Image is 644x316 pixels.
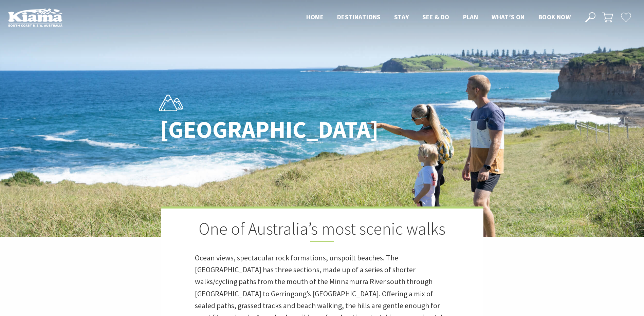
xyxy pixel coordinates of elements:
span: Stay [394,13,409,21]
span: Destinations [337,13,381,21]
span: Book now [538,13,571,21]
nav: Main Menu [299,12,577,23]
span: Plan [463,13,478,21]
h2: One of Australia’s most scenic walks [195,219,449,242]
span: Home [306,13,324,21]
span: See & Do [422,13,449,21]
span: What’s On [492,13,525,21]
h1: [GEOGRAPHIC_DATA] [160,116,352,142]
img: Kiama Logo [8,8,62,27]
